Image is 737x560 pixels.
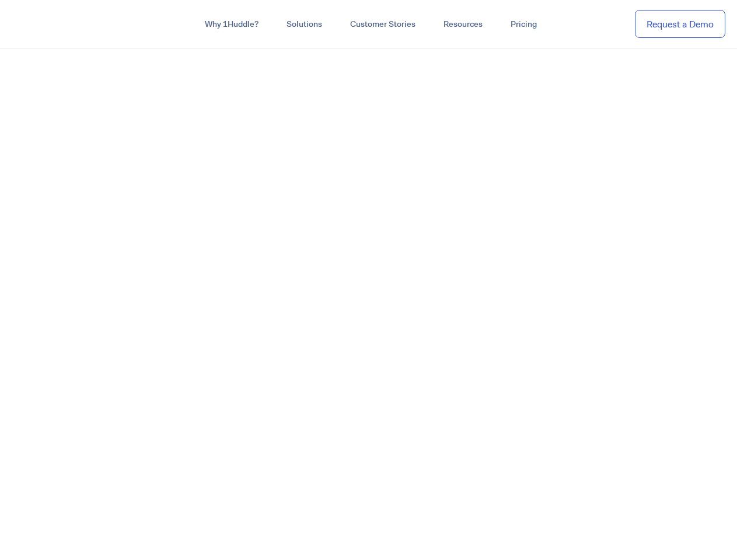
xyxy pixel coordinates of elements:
a: Why 1Huddle? [191,14,273,35]
a: Solutions [273,14,336,35]
a: Request a Demo [635,10,725,38]
a: Pricing [497,14,551,35]
img: ... [12,13,95,35]
a: Customer Stories [336,14,429,35]
a: Resources [429,14,497,35]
